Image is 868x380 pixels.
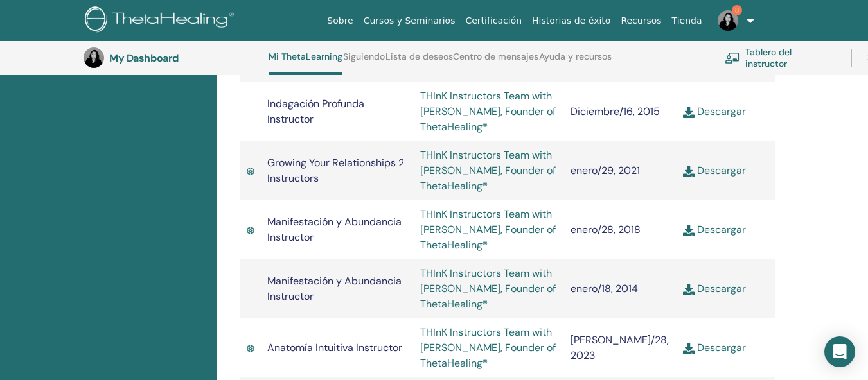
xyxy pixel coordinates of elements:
[385,51,453,72] a: Lista de deseos
[267,156,404,185] span: Growing Your Relationships 2 Instructors
[683,341,746,354] a: Descargar
[683,164,746,177] a: Descargar
[564,200,677,259] td: enero/28, 2018
[420,89,556,134] a: THInK Instructors Team with [PERSON_NAME], Founder of ThetaHealing®
[683,223,746,236] a: Descargar
[267,341,402,354] span: Anatomía Intuitiva Instructor
[683,225,695,236] img: download.svg
[564,318,677,377] td: [PERSON_NAME]/28, 2023
[247,166,255,177] img: Active Certificate
[322,9,358,33] a: Sobre
[725,44,835,72] a: Tablero del instructor
[343,51,385,72] a: Siguiendo
[718,10,738,31] img: default.jpg
[453,51,538,72] a: Centro de mensajes
[85,6,238,35] img: logo.png
[539,51,612,72] a: Ayuda y recursos
[460,9,527,33] a: Certificación
[84,47,104,68] img: default.jpg
[420,266,556,311] a: THInK Instructors Team with [PERSON_NAME], Founder of ThetaHealing®
[359,9,461,33] a: Cursos y Seminarios
[247,343,255,354] img: Active Certificate
[267,215,402,244] span: Manifestación y Abundancia Instructor
[667,9,707,33] a: Tienda
[683,105,746,118] a: Descargar
[269,51,342,75] a: Mi ThetaLearning
[267,274,402,303] span: Manifestación y Abundancia Instructor
[267,97,364,126] span: Indagación Profunda Instructor
[420,207,556,252] a: THInK Instructors Team with [PERSON_NAME], Founder of ThetaHealing®
[247,225,255,236] img: Active Certificate
[725,52,740,64] img: chalkboard-teacher.svg
[683,343,695,354] img: download.svg
[564,82,677,141] td: Diciembre/16, 2015
[616,9,666,33] a: Recursos
[109,52,238,64] h3: My Dashboard
[564,141,677,200] td: enero/29, 2021
[420,148,556,193] a: THInK Instructors Team with [PERSON_NAME], Founder of ThetaHealing®
[732,5,742,15] span: 8
[683,166,695,177] img: download.svg
[683,107,695,118] img: download.svg
[683,284,695,295] img: download.svg
[420,325,556,370] a: THInK Instructors Team with [PERSON_NAME], Founder of ThetaHealing®
[683,282,746,295] a: Descargar
[824,336,855,367] div: Open Intercom Messenger
[564,259,677,318] td: enero/18, 2014
[527,9,616,33] a: Historias de éxito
